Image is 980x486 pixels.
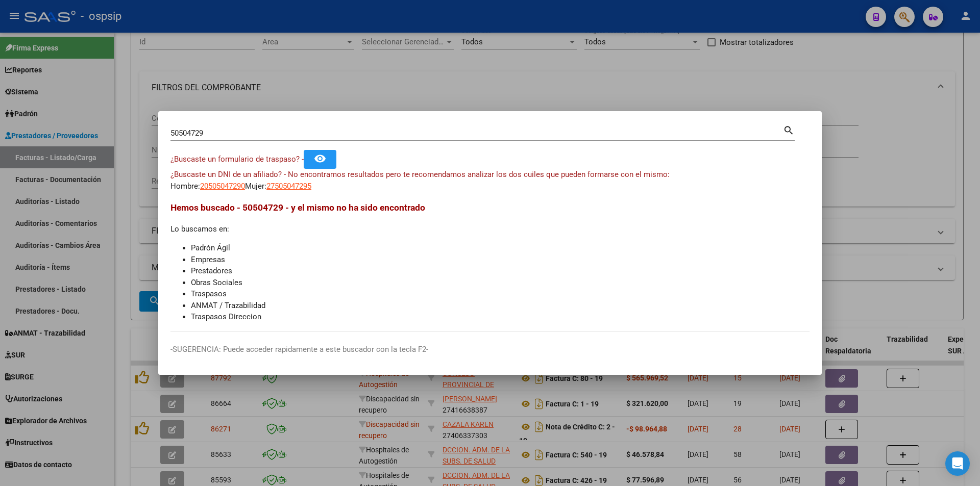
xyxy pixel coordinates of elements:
[191,265,810,277] li: Prestadores
[200,182,245,191] span: 20505047290
[783,123,795,136] mat-icon: search
[314,152,326,165] mat-icon: remove_red_eye
[170,344,810,355] p: -SUGERENCIA: Puede acceder rapidamente a este buscador con la tecla F2-
[170,202,425,213] span: Hemos buscado - 50504729 - y el mismo no ha sido encontrado
[191,300,810,312] li: ANMAT / Trazabilidad
[191,254,810,266] li: Empresas
[266,182,311,191] span: 27505047295
[170,155,304,164] span: ¿Buscaste un formulario de traspaso? -
[191,277,810,289] li: Obras Sociales
[170,170,670,179] span: ¿Buscaste un DNI de un afiliado? - No encontramos resultados pero te recomendamos analizar los do...
[191,242,810,254] li: Padrón Ágil
[191,288,810,300] li: Traspasos
[170,201,810,323] div: Lo buscamos en:
[191,311,810,323] li: Traspasos Direccion
[170,169,810,192] div: Hombre: Mujer:
[945,451,970,476] div: Open Intercom Messenger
